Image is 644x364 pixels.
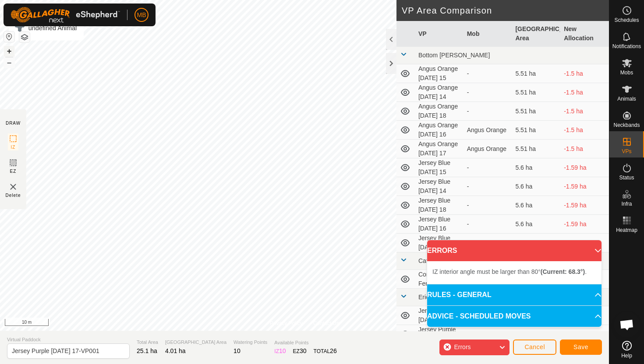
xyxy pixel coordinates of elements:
td: Angus Orange [DATE] 18 [415,102,464,121]
button: – [4,57,14,68]
td: -1.5 ha [560,102,609,121]
th: Mob [464,21,512,47]
th: VP [415,21,464,47]
td: Angus Orange [DATE] 15 [415,64,464,83]
button: Save [560,339,602,355]
div: - [467,69,509,78]
a: Help [609,337,644,362]
td: -1.59 ha [560,215,609,234]
span: 25.1 ha [137,347,157,354]
button: Map Layers [19,32,30,42]
div: - [467,107,509,116]
td: Jersey Blue [DATE] 15 [415,158,464,177]
div: Jersey Blue [467,238,509,248]
div: EZ [293,346,307,356]
p-accordion-content: ERRORS [427,261,602,284]
td: 5.6 ha [512,158,560,177]
span: Infra [621,201,632,206]
div: Angus Orange [467,144,509,154]
span: [GEOGRAPHIC_DATA] Area [165,339,226,346]
span: Status [619,175,634,180]
button: Reset Map [4,31,14,42]
p-accordion-header: RULES - GENERAL [427,284,602,305]
p-accordion-header: ADVICE - SCHEDULED MOVES [427,306,602,327]
th: [GEOGRAPHIC_DATA] Area [512,21,560,47]
p-accordion-header: ERRORS [427,240,602,261]
td: -1.5 ha [560,121,609,140]
td: Jersey Blue [DATE] 17 [415,234,464,252]
div: TOTAL [314,346,337,356]
td: -1.5 ha [560,140,609,158]
span: Cattle Yard [418,257,449,264]
span: Available Points [274,339,336,346]
div: - [467,182,509,191]
td: 5.6 ha [512,196,560,215]
span: Watering Points [234,339,267,346]
div: undefined Animal [14,23,77,33]
th: New Allocation [560,21,609,47]
div: Open chat [614,311,640,338]
div: DRAW [6,120,21,126]
span: RULES - GENERAL [427,290,492,300]
span: VPs [622,149,631,154]
div: - [467,330,509,339]
span: ERRORS [427,245,457,256]
div: Angus Orange [467,126,509,135]
span: Heatmap [616,227,637,233]
span: 10 [234,347,241,354]
td: -1.59 ha [560,234,609,252]
span: Ericas [418,294,435,301]
a: Contact Us [313,319,339,327]
span: Animals [617,96,636,101]
td: -1.5 ha [560,83,609,102]
span: IZ [11,144,16,150]
span: IZ interior angle must be larger than 80° . [432,268,587,275]
td: Angus Orange [DATE] 17 [415,140,464,158]
span: Save [573,343,588,350]
button: + [4,46,14,56]
div: - [467,220,509,229]
td: Jersey Blue [DATE] 18 [415,196,464,215]
td: -1.59 ha [560,196,609,215]
span: Mobs [620,70,633,75]
td: 5.6 ha [512,234,560,252]
td: Comms test Fence [415,270,464,289]
span: Virtual Paddock [7,336,130,343]
td: Jersey Purple [DATE] 14 [415,325,464,344]
span: Notifications [612,44,641,49]
td: -1.59 ha [560,177,609,196]
td: 5.6 ha [512,177,560,196]
td: 5.6 ha [512,215,560,234]
button: Cancel [513,339,556,355]
td: 5.51 ha [512,140,560,158]
td: Angus Orange [DATE] 14 [415,83,464,102]
b: (Current: 68.3°) [541,268,585,275]
td: Jersey Purple [DATE] 15 [415,306,464,325]
span: 30 [300,347,307,354]
span: EZ [10,168,17,175]
td: 5.51 ha [512,64,560,83]
span: 10 [279,347,286,354]
img: VP [8,182,18,192]
div: - [467,163,509,172]
h2: VP Area Comparison [402,5,609,16]
td: Jersey Blue [DATE] 14 [415,177,464,196]
td: 5.51 ha [512,102,560,121]
td: -1.59 ha [560,158,609,177]
span: Delete [6,192,21,199]
span: Errors [454,343,471,350]
span: 26 [330,347,337,354]
span: Schedules [614,17,639,23]
span: Cancel [524,343,545,350]
span: Total Area [137,339,158,346]
a: Privacy Policy [270,319,303,327]
span: Help [621,353,632,358]
td: 5.51 ha [512,121,560,140]
td: Jersey Blue [DATE] 16 [415,215,464,234]
span: 4.01 ha [165,347,186,354]
div: - [467,88,509,97]
span: Bottom [PERSON_NAME] [418,52,490,59]
div: IZ [274,346,286,356]
span: Neckbands [613,122,640,128]
div: - [467,201,509,210]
